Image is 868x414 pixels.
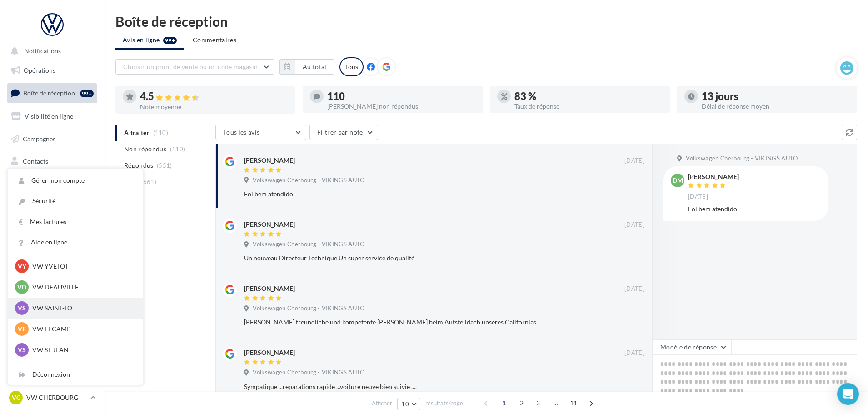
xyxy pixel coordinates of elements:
div: Tous [339,57,364,76]
span: VS [18,345,26,354]
p: VW CHERBOURG [26,393,87,402]
span: VC [12,393,20,402]
span: 2 [514,396,529,410]
a: Gérer mon compte [8,170,143,191]
a: Sécurité [8,191,143,211]
div: 110 [327,91,475,101]
a: Aide en ligne [8,232,143,253]
button: Tous les avis [215,125,306,140]
a: Campagnes DataOnDemand [5,250,99,277]
span: Afficher [372,399,392,408]
span: [DATE] [688,193,708,201]
a: PLV et print personnalisable [5,219,99,246]
a: Contacts [5,152,99,171]
span: [DATE] [624,285,644,293]
span: Contacts [23,157,48,165]
a: Calendrier [5,197,99,216]
span: VS [18,304,26,313]
div: [PERSON_NAME] non répondus [327,103,475,110]
div: [PERSON_NAME] [244,284,295,293]
div: Foi bem atendido [244,190,585,199]
button: Au total [279,59,334,75]
div: [PERSON_NAME] [688,174,739,180]
a: Campagnes [5,130,99,149]
a: Boîte de réception99+ [5,83,99,103]
div: Sympatique ...reparations rapide ...voiture neuve bien suivie .... [244,382,585,391]
div: Déconnexion [8,364,143,385]
span: Non répondus [124,145,166,154]
div: Délai de réponse moyen [702,103,850,110]
span: Boîte de réception [23,89,75,97]
span: (551) [157,162,172,169]
div: Foi bem atendido [688,205,821,214]
span: [DATE] [624,221,644,229]
span: (661) [141,178,157,185]
button: Au total [295,59,334,75]
div: 83 % [514,91,663,101]
a: Mes factures [8,212,143,232]
div: [PERSON_NAME] freundliche und kompetente [PERSON_NAME] beim Aufstelldach unseres Californias. [244,318,585,327]
span: VY [18,262,26,271]
span: Campagnes [23,135,55,142]
div: 4.5 [140,91,288,102]
span: (110) [170,145,185,153]
span: Notifications [24,47,61,55]
div: Un nouveau Directeur Technique Un super service de qualité [244,254,585,263]
div: 13 jours [702,91,850,101]
span: Choisir un point de vente ou un code magasin [123,63,258,70]
div: Taux de réponse [514,103,663,110]
p: VW SAINT-LO [32,304,132,313]
span: Volkswagen Cherbourg - VIKINGS AUTO [253,304,364,313]
p: VW FECAMP [32,324,132,334]
p: VW DEAUVILLE [32,283,132,292]
span: VF [18,324,26,334]
button: Filtrer par note [309,125,378,140]
span: 10 [401,400,409,408]
span: [DATE] [624,157,644,165]
div: [PERSON_NAME] [244,220,295,229]
div: 99+ [80,90,94,97]
a: VC VW CHERBOURG [7,389,97,406]
span: Commentaires [193,35,236,45]
span: [DATE] [624,349,644,357]
p: VW ST JEAN [32,345,132,354]
a: Visibilité en ligne [5,107,99,126]
span: Répondus [124,161,154,170]
span: DM [673,176,683,185]
span: Volkswagen Cherbourg - VIKINGS AUTO [253,369,364,377]
div: [PERSON_NAME] [244,348,295,357]
span: ... [549,396,563,410]
a: Médiathèque [5,175,99,194]
span: VD [17,283,26,292]
span: 1 [497,396,511,410]
a: Opérations [5,61,99,80]
span: Tous les avis [223,128,260,136]
span: Volkswagen Cherbourg - VIKINGS AUTO [253,240,364,249]
div: Boîte de réception [115,15,857,28]
span: Volkswagen Cherbourg - VIKINGS AUTO [253,176,364,185]
span: Opérations [24,66,55,74]
div: [PERSON_NAME] [244,156,295,165]
button: Choisir un point de vente ou un code magasin [115,59,274,75]
span: 3 [531,396,545,410]
p: VW YVETOT [32,262,132,271]
span: 11 [566,396,581,410]
span: Volkswagen Cherbourg - VIKINGS AUTO [686,155,798,163]
div: Note moyenne [140,104,288,110]
button: Modèle de réponse [653,339,732,355]
div: Open Intercom Messenger [837,383,859,405]
span: Visibilité en ligne [25,112,73,120]
button: 10 [397,398,420,410]
span: résultats/page [425,399,463,408]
